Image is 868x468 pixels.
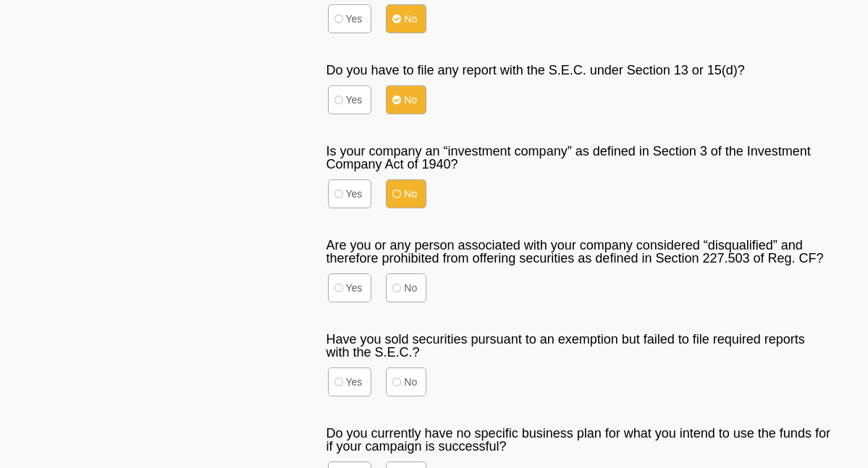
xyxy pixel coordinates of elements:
[328,273,372,302] label: Yes
[326,145,831,171] label: Is your company an “investment company” as defined in Section 3 of the Investment Company Act of ...
[386,367,426,396] label: No
[326,427,831,453] label: Do you currently have no specific business plan for what you intend to use the funds for if your ...
[328,4,372,33] label: Yes
[326,333,831,359] label: Have you sold securities pursuant to an exemption but failed to file required reports with the S....
[386,273,426,302] label: No
[328,179,372,208] label: Yes
[328,367,372,396] label: Yes
[386,179,426,208] label: No
[386,4,426,33] label: No
[386,85,426,114] label: No
[328,85,372,114] label: Yes
[326,64,831,77] label: Do you have to file any report with the S.E.C. under Section 13 or 15(d)?
[326,239,831,265] label: Are you or any person associated with your company considered “disqualified” and therefore prohib...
